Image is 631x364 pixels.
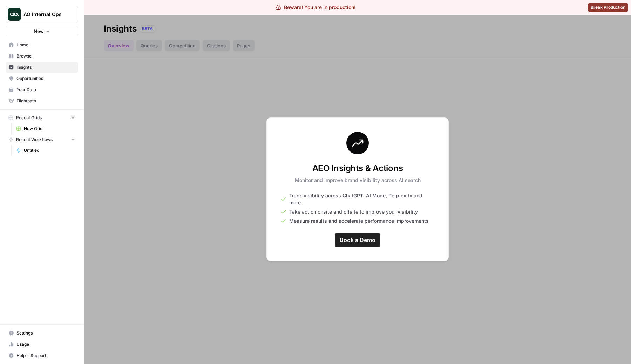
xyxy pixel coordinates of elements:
[289,192,434,206] span: Track visibility across ChatGPT, AI Mode, Perplexity and more
[276,4,355,11] div: Beware! You are in production!
[6,339,78,350] a: Usage
[6,73,78,84] a: Opportunities
[16,42,75,48] span: Home
[6,39,78,50] a: Home
[289,217,429,224] span: Measure results and accelerate performance improvements
[295,177,421,184] p: Monitor and improve brand visibility across AI search
[16,330,75,336] span: Settings
[335,233,380,247] a: Book a Demo
[13,123,78,134] a: New Grid
[16,75,75,82] span: Opportunities
[295,163,421,174] h3: AEO Insights & Actions
[340,236,375,244] span: Book a Demo
[6,350,78,361] button: Help + Support
[6,328,78,339] a: Settings
[24,126,75,132] span: New Grid
[6,62,78,73] a: Insights
[6,50,78,62] a: Browse
[6,113,78,123] button: Recent Grids
[8,8,21,21] img: AO Internal Ops Logo
[6,6,78,23] button: Workspace: AO Internal Ops
[588,3,628,12] button: Break Production
[591,4,625,11] span: Break Production
[6,134,78,145] button: Recent Workflows
[6,95,78,107] a: Flightpath
[16,136,53,143] span: Recent Workflows
[289,208,418,215] span: Take action onsite and offsite to improve your visibility
[16,53,75,59] span: Browse
[23,11,66,18] span: AO Internal Ops
[6,26,78,36] button: New
[16,115,42,121] span: Recent Grids
[6,84,78,95] a: Your Data
[16,341,75,348] span: Usage
[16,87,75,93] span: Your Data
[24,147,75,154] span: Untitled
[34,28,44,35] span: New
[16,64,75,70] span: Insights
[13,145,78,156] a: Untitled
[16,352,75,359] span: Help + Support
[16,98,75,104] span: Flightpath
